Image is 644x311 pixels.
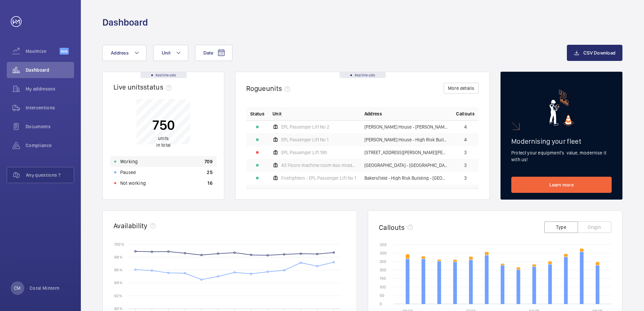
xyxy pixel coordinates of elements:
span: Documents [26,123,74,130]
h2: Modernising your fleet [511,137,612,145]
h2: Live units [114,83,174,91]
button: Origin [578,221,611,233]
text: 94 % [114,280,123,285]
button: CSV Download [567,45,622,61]
span: Any questions ? [26,172,74,178]
span: units [158,136,169,141]
span: EPL Passenger Lift No 2 [281,125,329,129]
p: Working [120,158,138,165]
text: 92 % [114,293,122,298]
h2: Availability [114,221,148,230]
span: EPL Passenger Lift No 1 [281,137,328,142]
span: 3 [464,163,467,168]
p: 16 [207,180,213,186]
span: 4 [464,125,467,129]
p: Protect your equipment's value, modernise it with us! [511,149,612,163]
span: Bakersfield - High Risk Building - [GEOGRAPHIC_DATA] [364,176,448,180]
div: Real time data [140,72,187,78]
span: Unit [272,110,282,117]
h2: Rogue [246,84,293,93]
text: 200 [380,268,386,272]
img: marketing-card.svg [549,90,574,126]
p: 25 [207,169,213,176]
text: 0 [380,302,382,306]
p: 709 [204,158,213,165]
span: 3 [464,150,467,155]
p: CM [14,285,21,291]
button: Type [544,221,578,233]
span: Firefighters - EPL Passenger Lift No 1 [281,176,356,180]
button: Address [102,45,147,61]
text: 150 [380,276,386,281]
text: 100 % [114,242,124,246]
p: Paused [120,169,136,176]
text: 96 % [114,268,123,272]
span: 3 [464,176,467,180]
p: Coral Mintern [30,285,60,291]
span: [PERSON_NAME] House - High Risk Building - [PERSON_NAME][GEOGRAPHIC_DATA] [364,137,448,142]
button: Unit [153,45,188,61]
text: 350 [380,242,387,247]
span: Address [111,50,129,56]
span: CSV Download [583,50,615,56]
span: status [143,83,174,91]
span: Beta [60,48,69,55]
span: Unit [162,50,170,56]
span: [GEOGRAPHIC_DATA] - [GEOGRAPHIC_DATA] [364,163,448,168]
text: 100 [380,285,386,289]
p: 750 [152,116,175,133]
div: Real time data [340,72,386,78]
span: Date [203,50,213,56]
h1: Dashboard [102,16,148,29]
span: EPL Passenger Lift 19b [281,150,327,155]
button: More details [444,83,479,94]
span: Dashboard [26,67,74,73]
p: in total [152,135,175,148]
text: 50 [380,293,384,298]
button: Date [195,45,232,61]
text: 90 % [114,306,123,311]
span: 4 [464,137,467,142]
span: [PERSON_NAME] House - [PERSON_NAME][GEOGRAPHIC_DATA] [364,125,448,129]
span: My addresses [26,85,74,92]
span: Compliance [26,142,74,149]
span: 43 Floors machine room less middle lift [281,163,356,168]
a: Learn more [511,177,612,193]
text: 300 [380,251,387,255]
span: Maximize [26,48,60,55]
p: Status [250,110,264,117]
text: 250 [380,259,386,264]
span: Address [364,110,382,117]
span: Interventions [26,104,74,111]
span: Callouts [456,110,475,117]
p: Not working [120,180,146,186]
span: units [266,84,293,93]
h2: Callouts [379,223,405,232]
span: [STREET_ADDRESS][PERSON_NAME][PERSON_NAME] [364,150,448,155]
text: 98 % [114,255,123,260]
